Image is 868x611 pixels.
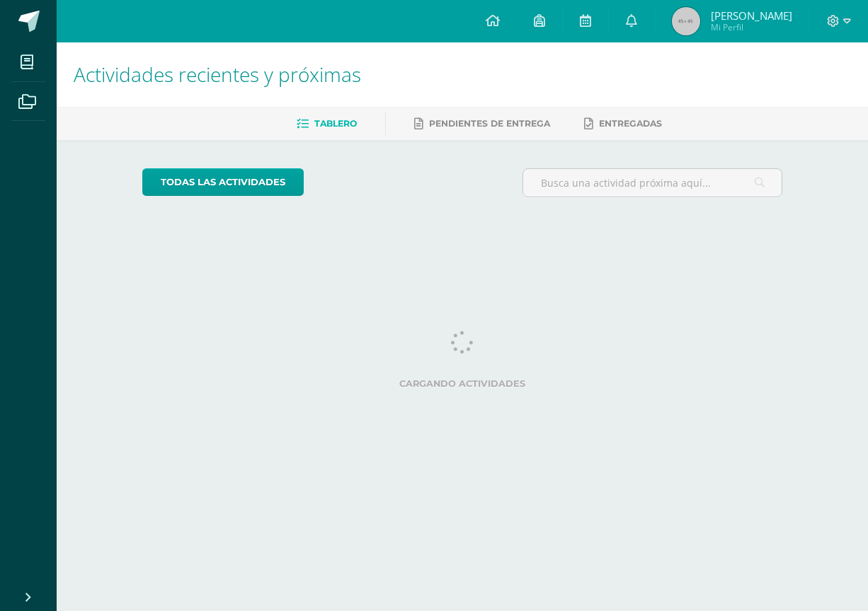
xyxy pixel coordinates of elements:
a: Entregadas [584,112,662,135]
span: Entregadas [599,118,662,129]
span: Pendientes de entrega [429,118,550,129]
span: Tablero [314,118,357,129]
span: Actividades recientes y próximas [74,61,361,88]
span: [PERSON_NAME] [711,8,792,23]
a: todas las Actividades [142,168,304,196]
a: Tablero [297,112,357,135]
a: Pendientes de entrega [414,112,550,135]
img: 45x45 [672,7,700,35]
label: Cargando actividades [142,378,783,389]
input: Busca una actividad próxima aquí... [523,169,782,197]
span: Mi Perfil [711,21,792,33]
